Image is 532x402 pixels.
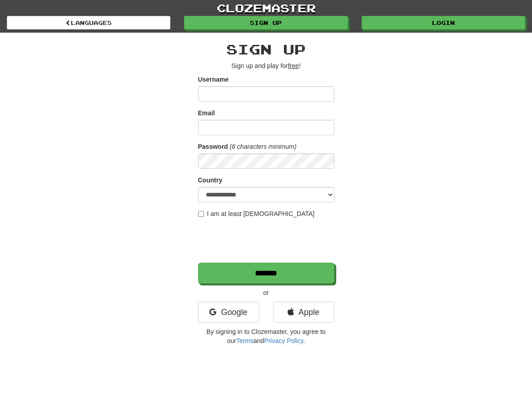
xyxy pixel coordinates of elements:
[236,337,254,344] a: Terms
[198,142,228,151] label: Password
[198,223,336,258] iframe: reCAPTCHA
[198,42,334,57] h2: Sign up
[198,302,259,323] a: Google
[198,288,334,297] p: or
[230,143,297,150] em: (6 characters minimum)
[198,209,315,218] label: I am at least [DEMOGRAPHIC_DATA]
[198,211,204,217] input: I am at least [DEMOGRAPHIC_DATA]
[184,16,348,29] a: Sign up
[264,337,303,344] a: Privacy Policy
[198,176,223,185] label: Country
[288,62,299,69] u: free
[7,16,170,29] a: Languages
[198,61,334,70] p: Sign up and play for !
[273,302,334,323] a: Apple
[198,75,229,84] label: Username
[362,16,525,29] a: Login
[198,108,215,118] label: Email
[198,327,334,345] p: By signing in to Clozemaster, you agree to our and .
